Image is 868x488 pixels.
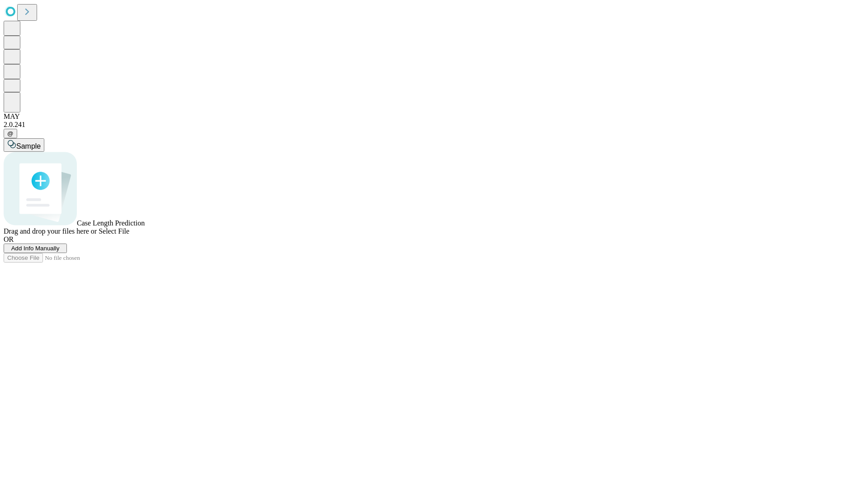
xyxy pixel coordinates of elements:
button: Sample [4,138,44,152]
span: Case Length Prediction [77,219,145,227]
span: @ [7,130,14,137]
div: MAY [4,113,864,121]
span: OR [4,235,14,243]
span: Drag and drop your files here or [4,227,97,235]
button: @ [4,129,17,138]
span: Select File [99,227,129,235]
span: Add Info Manually [11,245,60,252]
div: 2.0.241 [4,121,864,129]
button: Add Info Manually [4,244,67,253]
span: Sample [16,142,41,150]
